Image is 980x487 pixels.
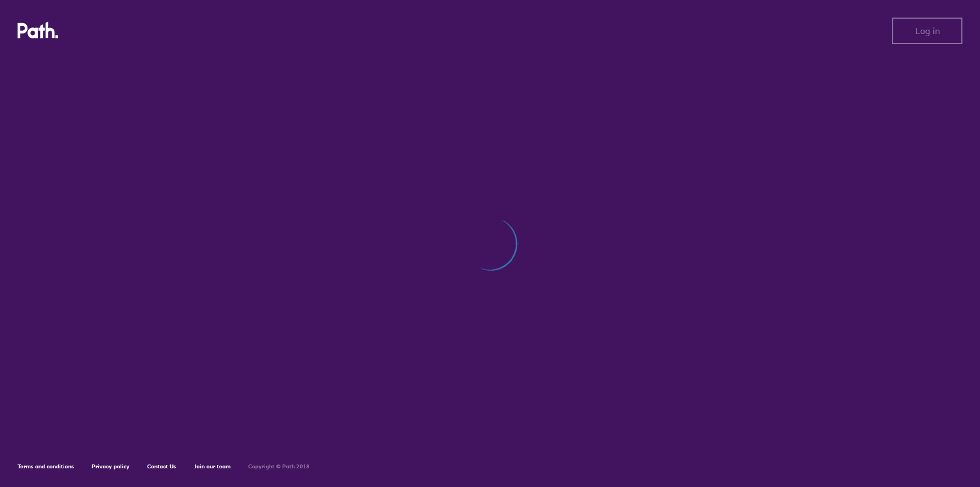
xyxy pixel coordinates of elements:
[892,18,962,44] button: Log in
[915,26,940,36] span: Log in
[92,463,130,470] a: Privacy policy
[194,463,231,470] a: Join our team
[18,463,74,470] a: Terms and conditions
[248,463,310,470] h6: Copyright © Path 2018
[147,463,176,470] a: Contact Us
